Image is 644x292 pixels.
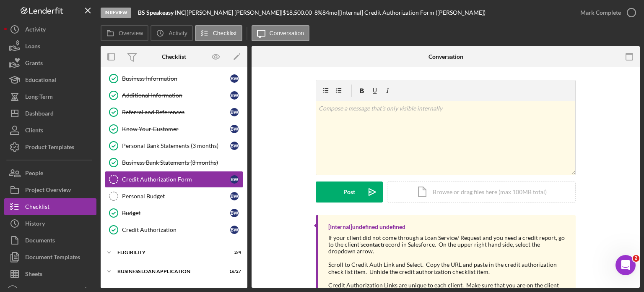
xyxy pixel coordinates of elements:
div: Documents [25,232,55,251]
div: Business Information [122,75,230,82]
a: Credit AuthorizationBW [105,221,243,238]
div: [PERSON_NAME] [PERSON_NAME] | [187,9,283,16]
div: If your client did not come through a Loan Service/ Request and you need a credit report, go to t... [328,234,567,255]
div: Project Overview [25,182,71,200]
div: History [25,215,45,234]
div: Conversation [428,53,463,60]
button: Clients [4,122,96,139]
button: People [4,165,96,182]
button: Educational [4,71,96,88]
button: Documents [4,232,96,249]
div: Activity [25,21,46,40]
div: Long-Term [25,88,53,107]
div: $18,500.00 [283,9,314,16]
div: Referral and References [122,109,230,116]
button: Activity [151,25,192,41]
label: Activity [169,30,187,37]
label: Overview [119,30,143,37]
div: ELIGIBILITY [117,250,220,255]
div: Post [343,182,355,203]
div: 16 / 27 [226,269,241,274]
div: B W [230,108,239,116]
div: People [25,165,43,184]
div: B W [230,192,239,200]
button: Sheets [4,266,96,282]
div: In Review [101,8,131,18]
button: Conversation [252,25,310,41]
a: Additional InformationBW [105,87,243,104]
div: 8 % [314,9,322,16]
a: Loans [4,38,96,55]
div: | [Internal] Credit Authorization Form ([PERSON_NAME]) [338,9,486,16]
strong: contact [363,241,383,248]
a: Personal BudgetBW [105,188,243,205]
button: Document Templates [4,249,96,266]
div: Clients [25,122,43,141]
a: Credit Authorization FormBW [105,171,243,188]
b: BS Speakeasy INC [138,9,185,16]
div: B W [230,175,239,184]
div: Educational [25,71,56,90]
div: Grants [25,55,43,74]
div: Dashboard [25,105,54,124]
button: Activity [4,21,96,38]
div: | [138,9,187,16]
a: Referral and ReferencesBW [105,104,243,121]
button: History [4,215,96,232]
div: BUSINESS LOAN APPLICATION [117,269,220,274]
div: Loans [25,38,40,57]
div: Document Templates [25,249,80,268]
div: Credit Authorization [122,226,230,233]
div: Sheets [25,266,42,284]
button: Checklist [4,198,96,215]
div: Business Bank Statements (3 months) [122,159,243,166]
span: 2 [633,255,639,262]
iframe: Intercom live chat [615,255,636,275]
a: Business InformationBW [105,70,243,87]
div: 2 / 4 [226,250,241,255]
div: Credit Authorization Form [122,176,230,183]
div: Checklist [25,198,49,217]
button: Overview [101,25,148,41]
div: B W [230,74,239,83]
div: Product Templates [25,139,74,158]
div: Budget [122,210,230,216]
button: Grants [4,55,96,71]
a: Know Your CustomerBW [105,121,243,137]
div: 84 mo [322,9,338,16]
label: Checklist [213,30,237,37]
div: Mark Complete [580,4,621,21]
button: Post [316,182,383,203]
label: Conversation [270,30,304,37]
div: Personal Bank Statements (3 months) [122,142,230,149]
div: B W [230,142,239,150]
div: Scroll to Credit Auth Link and Select. Copy the URL and paste in the credit authorization check l... [328,261,567,275]
div: Personal Budget [122,193,230,200]
button: Product Templates [4,139,96,155]
div: B W [230,91,239,100]
button: Project Overview [4,182,96,198]
a: Personal Bank Statements (3 months)BW [105,137,243,154]
a: BudgetBW [105,205,243,221]
button: Long-Term [4,88,96,105]
div: Know Your Customer [122,126,230,132]
div: Checklist [162,53,186,60]
div: B W [230,125,239,133]
div: [Internal] undefined undefined [328,224,405,230]
div: Additional Information [122,92,230,99]
button: Dashboard [4,105,96,122]
button: Checklist [195,25,242,41]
